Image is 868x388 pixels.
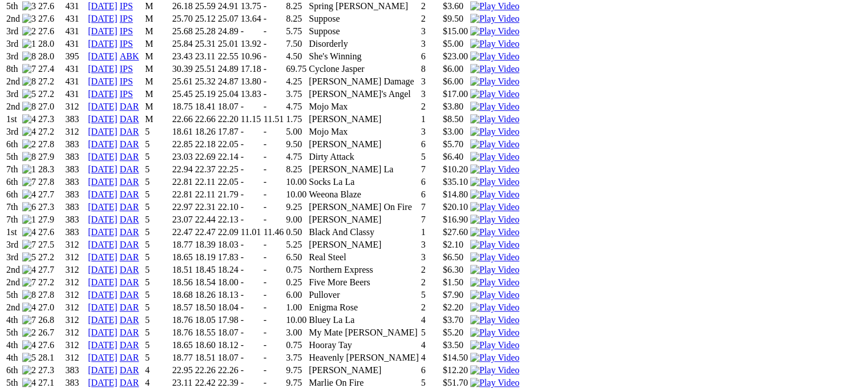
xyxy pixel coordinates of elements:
td: Suppose [308,13,419,25]
td: 27.2 [38,126,64,138]
a: [DATE] [88,240,118,249]
a: IPS [120,1,133,11]
td: 27.8 [38,139,64,150]
td: $3.80 [442,101,469,112]
a: DAR [120,189,139,199]
td: 312 [65,101,87,112]
a: View replay [470,252,519,262]
a: [DATE] [88,152,118,161]
a: View replay [470,39,519,48]
img: 8 [22,76,36,87]
td: M [144,38,171,50]
td: 30.39 [172,63,193,75]
td: 5 [144,126,171,138]
td: - [240,101,262,112]
td: M [144,13,171,25]
img: Play Video [470,315,519,325]
td: - [263,76,284,87]
img: 8 [22,51,36,62]
img: Play Video [470,227,519,237]
img: 2 [22,328,36,338]
img: Play Video [470,340,519,350]
a: View replay [470,315,519,325]
a: [DATE] [88,76,118,86]
img: 7 [22,315,36,325]
img: Play Video [470,127,519,137]
a: DAR [120,114,139,124]
td: 25.19 [195,88,216,100]
td: - [263,38,284,50]
a: [DATE] [88,328,118,337]
img: 4 [22,189,36,200]
td: 24.89 [217,26,239,37]
a: View replay [470,215,519,224]
td: 24.91 [217,1,239,12]
td: 431 [65,76,87,87]
td: 22.55 [217,51,239,62]
img: 8 [22,290,36,300]
td: 23.11 [195,51,216,62]
a: View replay [470,290,519,300]
td: She's Winning [308,51,419,62]
a: View replay [470,102,519,111]
td: 24.89 [217,63,239,75]
td: Cyclone Jasper [308,63,419,75]
img: Play Video [470,152,519,162]
img: 4 [22,114,36,124]
a: View replay [470,164,519,174]
td: 3 [421,88,427,100]
td: 25.01 [217,38,239,50]
a: DAR [120,353,139,362]
img: Play Video [470,252,519,262]
td: - [263,51,284,62]
td: [PERSON_NAME]'s Angel [308,88,419,100]
a: [DATE] [88,265,118,274]
img: 3 [22,14,36,24]
a: [DATE] [88,353,118,362]
td: 3 [421,126,427,138]
a: View replay [470,365,519,375]
a: DAR [120,265,139,274]
td: 11.15 [240,114,262,125]
td: 3rd [6,38,21,50]
img: 4 [22,302,36,313]
td: $6.00 [442,76,469,87]
td: 27.6 [38,1,64,12]
td: 8 [421,63,427,75]
a: DAR [120,315,139,325]
a: DAR [120,127,139,136]
td: 25.04 [217,88,239,100]
a: IPS [120,14,133,23]
a: [DATE] [88,139,118,149]
a: DAR [120,252,139,262]
td: 2 [421,13,427,25]
td: 25.70 [172,13,193,25]
img: 7 [22,277,36,288]
td: 22.66 [172,114,193,125]
td: [PERSON_NAME] [308,114,419,125]
img: Play Video [470,26,519,37]
a: View replay [470,277,519,287]
a: [DATE] [88,114,118,124]
a: [DATE] [88,26,118,36]
img: 2 [22,139,36,149]
img: 4 [22,340,36,350]
img: 6 [22,202,36,212]
td: 383 [65,114,87,125]
a: [DATE] [88,189,118,199]
a: [DATE] [88,365,118,375]
td: 25.61 [172,76,193,87]
a: [DATE] [88,252,118,262]
td: 25.12 [195,13,216,25]
a: [DATE] [88,177,118,187]
td: 4.75 [285,101,307,112]
img: Play Video [470,102,519,112]
a: DAR [120,202,139,212]
td: 25.32 [195,76,216,87]
img: 1 [22,39,36,49]
a: DAR [120,215,139,224]
a: IPS [120,64,133,74]
td: 431 [65,13,87,25]
td: 2nd [6,101,21,112]
a: [DATE] [88,14,118,23]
